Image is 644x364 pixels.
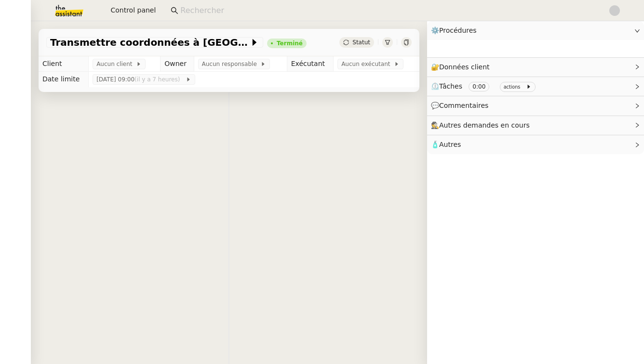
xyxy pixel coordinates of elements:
[352,39,370,46] span: Statut
[341,59,394,69] span: Aucun exécutant
[427,96,644,115] div: 💬Commentaires
[277,40,303,46] div: Terminé
[427,116,644,135] div: 🕵️Autres demandes en cours
[287,56,333,72] td: Exécutant
[427,135,644,154] div: 🧴Autres
[431,62,494,73] span: 🔐
[103,4,161,17] button: Control panel
[39,56,89,72] td: Client
[202,59,261,69] span: Aucun responsable
[39,72,89,87] td: Date limite
[431,141,461,148] span: 🧴
[161,56,194,72] td: Owner
[431,121,534,129] span: 🕵️
[439,82,462,90] span: Tâches
[50,38,250,47] span: Transmettre coordonnées à [GEOGRAPHIC_DATA]
[469,82,489,91] nz-tag: 0:00
[439,102,488,109] span: Commentaires
[427,77,644,96] div: ⏲️Tâches 0:00 actions
[96,59,136,69] span: Aucun client
[180,4,598,17] input: Rechercher
[427,21,644,40] div: ⚙️Procédures
[504,84,521,90] small: actions
[96,75,186,84] span: [DATE] 09:00
[439,63,490,71] span: Données client
[431,82,539,90] span: ⏲️
[134,76,182,83] span: (il y a 7 heures)
[439,141,461,148] span: Autres
[110,5,156,16] span: Control panel
[431,25,481,36] span: ⚙️
[439,121,530,129] span: Autres demandes en cours
[431,102,493,109] span: 💬
[427,58,644,77] div: 🔐Données client
[439,26,477,34] span: Procédures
